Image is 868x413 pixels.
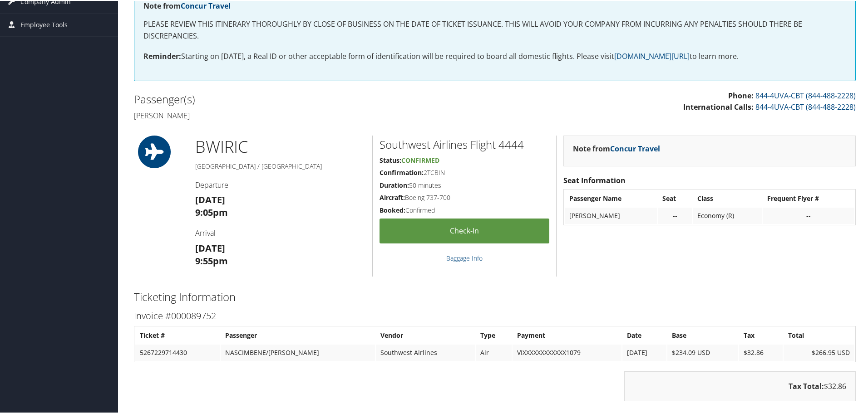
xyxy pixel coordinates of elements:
[658,189,692,206] th: Seat
[667,326,738,343] th: Base
[784,326,854,343] th: Total
[195,161,365,170] h5: [GEOGRAPHIC_DATA] / [GEOGRAPHIC_DATA]
[624,370,856,400] div: $32.86
[380,180,409,189] strong: Duration:
[195,241,225,253] strong: [DATE]
[221,326,375,343] th: Passenger
[143,50,181,60] strong: Reminder:
[683,101,754,111] strong: International Calls:
[573,143,660,153] strong: Note from
[784,344,854,360] td: $266.95 USD
[739,326,783,343] th: Tax
[143,18,846,41] p: PLEASE REVIEW THIS ITINERARY THOROUGHLY BY CLOSE OF BUSINESS ON THE DATE OF TICKET ISSUANCE. THIS...
[376,326,474,343] th: Vendor
[195,179,365,189] h4: Departure
[380,167,424,176] strong: Confirmation:
[513,344,621,360] td: VIXXXXXXXXXXXX1079
[380,192,549,201] h5: Boeing 737-700
[380,180,549,189] h5: 50 minutes
[446,253,483,262] a: Baggage Info
[376,344,474,360] td: Southwest Airlines
[195,135,365,157] h1: BWI RIC
[476,344,512,360] td: Air
[380,192,405,201] strong: Aircraft:
[134,110,488,120] h4: [PERSON_NAME]
[380,155,401,164] strong: Status:
[728,90,754,100] strong: Phone:
[667,344,738,360] td: $234.09 USD
[563,175,626,185] strong: Seat Information
[565,189,657,206] th: Passenger Name
[195,193,225,205] strong: [DATE]
[662,211,687,219] div: --
[755,101,856,111] a: 844-4UVA-CBT (844-488-2228)
[380,205,549,214] h5: Confirmed
[476,326,512,343] th: Type
[693,207,762,223] td: Economy (R)
[135,344,220,360] td: 5267229714430
[221,344,375,360] td: NASCIMBENE/[PERSON_NAME]
[143,50,846,62] p: Starting on [DATE], a Real ID or other acceptable form of identification will be required to boar...
[134,309,856,321] h3: Invoice #000089752
[767,211,850,219] div: --
[610,143,660,153] a: Concur Travel
[380,136,549,151] h2: Southwest Airlines Flight 4444
[134,91,488,106] h2: Passenger(s)
[20,13,68,35] span: Employee Tools
[135,326,220,343] th: Ticket #
[380,167,549,176] h5: 2TCBIN
[401,155,439,164] span: Confirmed
[763,189,854,206] th: Frequent Flyer #
[565,207,657,223] td: [PERSON_NAME]
[755,90,856,100] a: 844-4UVA-CBT (844-488-2228)
[789,380,824,390] strong: Tax Total:
[195,227,365,237] h4: Arrival
[134,288,856,304] h2: Ticketing Information
[195,205,228,218] strong: 9:05pm
[693,189,762,206] th: Class
[622,344,666,360] td: [DATE]
[622,326,666,343] th: Date
[739,344,783,360] td: $32.86
[614,50,690,60] a: [DOMAIN_NAME][URL]
[380,218,549,243] a: Check-in
[195,254,228,266] strong: 9:55pm
[513,326,621,343] th: Payment
[380,205,405,214] strong: Booked:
